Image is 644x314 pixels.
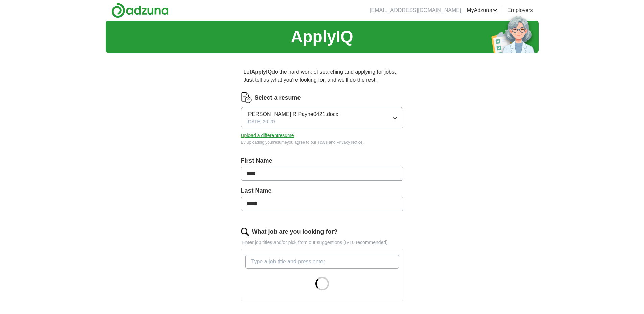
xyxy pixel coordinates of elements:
label: First Name [241,156,403,165]
label: Last Name [241,186,403,195]
span: [DATE] 20:20 [247,118,275,125]
img: Adzuna logo [111,3,169,18]
div: By uploading your resume you agree to our and . [241,139,403,145]
label: What job are you looking for? [252,227,338,236]
label: Select a resume [255,93,301,102]
p: Let do the hard work of searching and applying for jobs. Just tell us what you're looking for, an... [241,65,403,87]
li: [EMAIL_ADDRESS][DOMAIN_NAME] [369,6,461,15]
h1: ApplyIQ [291,25,353,49]
button: Upload a differentresume [241,132,294,139]
a: T&Cs [317,140,328,145]
img: CV Icon [241,92,252,103]
button: [PERSON_NAME] R Payne0421.docx[DATE] 20:20 [241,107,403,128]
span: [PERSON_NAME] R Payne0421.docx [247,110,338,118]
a: MyAdzuna [467,6,498,15]
p: Enter job titles and/or pick from our suggestions (6-10 recommended) [241,239,403,246]
a: Privacy Notice [337,140,363,145]
a: Employers [507,6,533,15]
input: Type a job title and press enter [245,255,399,269]
img: search.png [241,228,249,236]
strong: ApplyIQ [251,69,272,75]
